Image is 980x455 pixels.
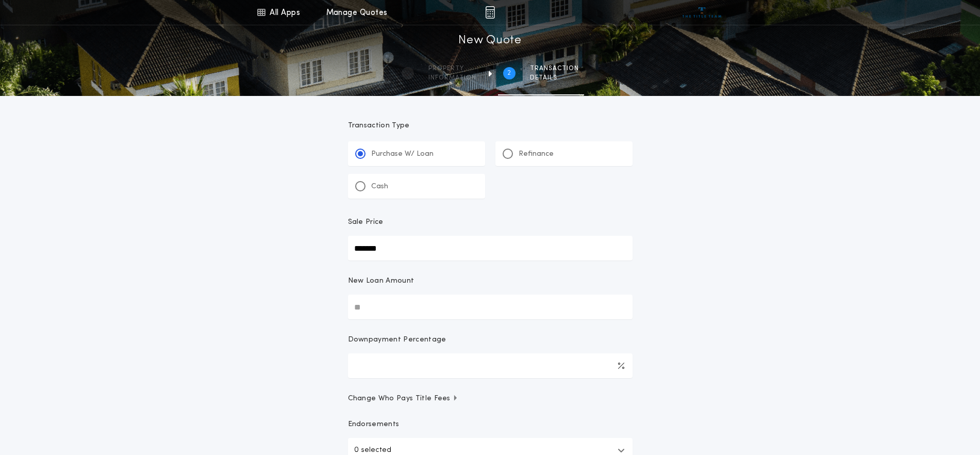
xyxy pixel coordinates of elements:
[348,353,633,378] input: Downpayment Percentage
[530,74,579,82] span: details
[348,295,633,319] input: New Loan Amount
[485,6,495,19] img: img
[530,64,579,73] span: Transaction
[348,419,633,430] p: Endorsements
[683,7,721,18] img: vs-icon
[519,149,554,159] p: Refinance
[348,276,414,286] p: New Loan Amount
[348,394,459,404] span: Change Who Pays Title Fees
[507,69,511,77] h2: 2
[348,335,446,345] p: Downpayment Percentage
[348,121,633,131] p: Transaction Type
[348,394,633,404] button: Change Who Pays Title Fees
[348,236,633,261] input: Sale Price
[348,217,384,228] p: Sale Price
[371,149,434,159] p: Purchase W/ Loan
[458,32,521,49] h1: New Quote
[428,74,476,82] span: information
[428,64,476,73] span: Property
[371,182,388,192] p: Cash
